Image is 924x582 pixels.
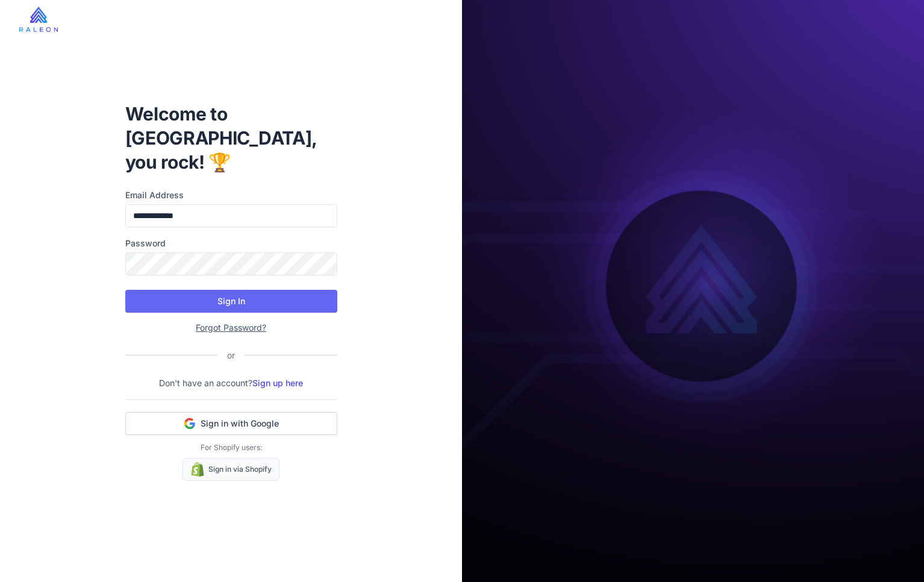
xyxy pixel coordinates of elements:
[183,458,279,481] a: Sign in via Shopify
[217,349,245,362] div: or
[201,418,279,430] span: Sign in with Google
[125,290,337,313] button: Sign In
[19,7,58,32] img: raleon-logo-whitebg.9aac0268.jpg
[125,189,337,202] label: Email Address
[252,378,303,388] a: Sign up here
[125,377,337,390] p: Don't have an account?
[196,322,266,333] a: Forgot Password?
[125,442,337,453] p: For Shopify users:
[125,412,337,435] button: Sign in with Google
[125,102,337,174] h1: Welcome to [GEOGRAPHIC_DATA], you rock! 🏆
[125,237,337,250] label: Password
